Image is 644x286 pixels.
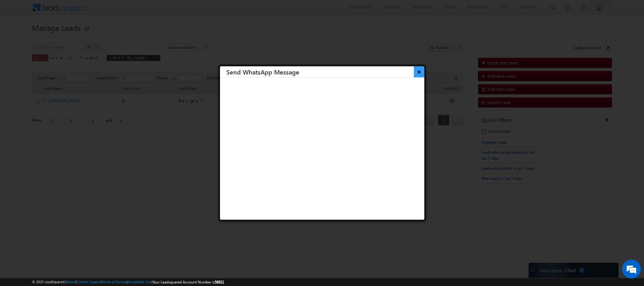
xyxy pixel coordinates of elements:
[85,194,114,202] em: Start Chat
[152,280,224,284] span: Your Leadsquared Account Number is
[8,58,115,188] textarea: Type your message and hit 'Enter'
[102,280,127,284] a: Terms of Service
[215,280,224,284] span: 58921
[226,66,424,77] h3: Send WhatsApp Message
[103,3,118,18] div: Minimize live chat window
[76,280,101,284] a: Contact Support
[414,66,424,77] button: ×
[128,280,151,284] a: Acceptable Use
[33,33,106,41] div: Chat with us now
[66,280,75,284] a: About
[11,33,26,41] img: d_60004797649_company_0_60004797649
[32,279,224,285] span: © 2025 LeadSquared | | | | |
